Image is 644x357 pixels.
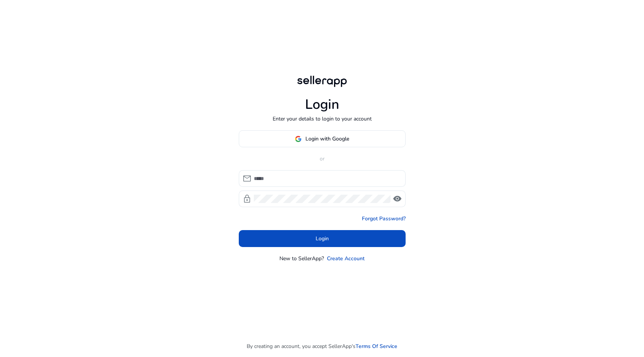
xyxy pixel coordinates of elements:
[239,155,406,163] p: or
[243,194,252,203] span: lock
[239,130,406,147] button: Login with Google
[295,136,302,142] img: google-logo.svg
[327,255,365,262] a: Create Account
[305,135,349,143] span: Login with Google
[273,115,372,123] p: Enter your details to login to your account
[239,230,406,247] button: Login
[356,342,397,350] a: Terms Of Service
[279,255,324,262] p: New to SellerApp?
[362,215,406,223] a: Forgot Password?
[243,174,252,183] span: mail
[393,194,402,203] span: visibility
[305,96,339,113] h1: Login
[316,235,329,243] span: Login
